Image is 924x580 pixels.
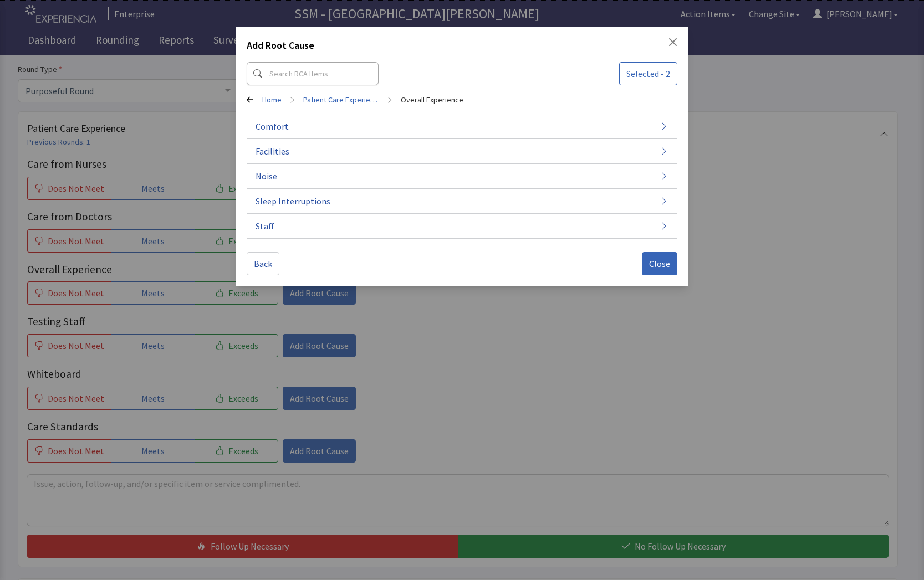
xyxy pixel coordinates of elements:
button: Close [668,38,677,47]
span: Noise [256,170,277,183]
span: Sleep Interruptions [256,194,330,208]
span: > [388,89,392,111]
button: Sleep Interruptions [247,189,678,214]
button: Comfort [247,114,678,139]
button: Staff [247,214,678,239]
span: > [290,89,294,111]
span: Back [254,257,272,270]
span: Selected - 2 [626,67,670,80]
a: Patient Care Experience [303,94,379,105]
span: Staff [256,219,274,233]
a: Home [262,94,282,105]
span: Facilities [256,145,289,158]
span: Comfort [256,120,289,133]
button: Back [247,252,279,275]
input: Search RCA Items [247,62,379,85]
span: Close [649,257,670,270]
button: Facilities [247,139,678,164]
h2: Add Root Cause [247,38,314,58]
button: Close [642,252,677,275]
a: Overall Experience [401,94,463,105]
button: Noise [247,164,678,189]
